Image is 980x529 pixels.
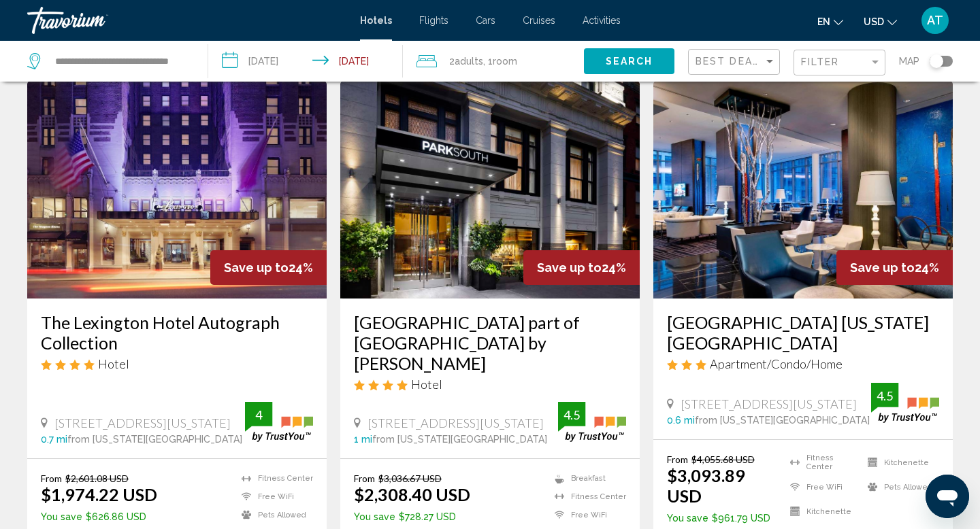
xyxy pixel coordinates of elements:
button: Toggle map [919,55,953,67]
div: 4 [245,407,272,423]
img: trustyou-badge.svg [245,402,313,442]
span: Filter [801,56,840,67]
img: Hotel image [653,81,953,298]
li: Fitness Center [548,491,626,502]
div: 24% [836,250,953,285]
p: $626.86 USD [41,511,157,522]
button: Filter [794,49,885,77]
span: Room [493,56,517,67]
span: From [354,473,375,484]
span: [STREET_ADDRESS][US_STATE] [367,415,544,430]
span: 0.6 mi [667,415,695,426]
span: , 1 [483,52,517,71]
span: Best Deals [696,56,767,67]
span: You save [354,511,395,522]
span: [STREET_ADDRESS][US_STATE] [54,415,231,430]
span: From [41,473,62,484]
button: Check-in date: Dec 23, 2025 Check-out date: Dec 30, 2025 [208,41,403,82]
p: $728.27 USD [354,511,470,522]
del: $2,601.08 USD [65,473,129,484]
button: Change language [817,12,843,31]
span: Adults [455,56,483,67]
ins: $2,308.40 USD [354,484,470,505]
button: Travelers: 2 adults, 0 children [403,41,584,82]
div: 4 star Hotel [354,377,626,392]
span: Hotel [98,356,129,371]
button: User Menu [917,6,953,35]
li: Free WiFi [548,509,626,521]
iframe: Button to launch messaging window [926,475,969,518]
a: Travorium [27,7,346,34]
span: en [817,16,830,27]
a: Cars [476,15,495,26]
del: $3,036.67 USD [378,473,442,484]
span: Hotel [411,377,442,392]
span: Apartment/Condo/Home [710,356,843,371]
span: 1 mi [354,434,372,445]
li: Breakfast [548,473,626,484]
a: [GEOGRAPHIC_DATA] [US_STATE][GEOGRAPHIC_DATA] [667,312,939,353]
del: $4,055.68 USD [691,454,755,465]
li: Fitness Center [783,454,862,471]
li: Pets Allowed [235,509,313,521]
div: 4 star Hotel [41,356,313,371]
span: from [US_STATE][GEOGRAPHIC_DATA] [67,434,242,445]
span: From [667,454,688,465]
li: Kitchenette [783,502,862,520]
span: You save [41,511,82,522]
span: from [US_STATE][GEOGRAPHIC_DATA] [695,415,870,426]
span: Map [899,52,919,71]
a: Activities [583,15,621,26]
li: Free WiFi [235,491,313,502]
span: USD [864,16,884,27]
li: Kitchenette [861,454,939,471]
span: Search [606,56,653,67]
div: 4.5 [871,388,898,404]
div: 24% [523,250,640,285]
span: [STREET_ADDRESS][US_STATE] [681,396,857,411]
span: from [US_STATE][GEOGRAPHIC_DATA] [372,434,547,445]
span: 2 [449,52,483,71]
button: Search [584,48,674,73]
span: Save up to [850,260,915,275]
img: Hotel image [340,81,640,298]
img: trustyou-badge.svg [558,402,626,442]
div: 4.5 [558,407,585,423]
span: AT [927,14,943,27]
mat-select: Sort by [696,56,776,68]
li: Fitness Center [235,473,313,484]
li: Free WiFi [783,478,862,496]
a: The Lexington Hotel Autograph Collection [41,312,313,353]
a: Cruises [523,15,555,26]
img: Hotel image [27,81,327,298]
span: Save up to [537,260,602,275]
li: Pets Allowed [861,478,939,496]
span: 0.7 mi [41,434,67,445]
span: You save [667,513,708,524]
span: Save up to [224,260,289,275]
a: Flights [419,15,448,26]
button: Change currency [864,12,897,31]
a: Hotels [360,15,392,26]
div: 3 star Apartment [667,356,939,371]
div: 24% [210,250,327,285]
a: [GEOGRAPHIC_DATA] part of [GEOGRAPHIC_DATA] by [PERSON_NAME] [354,312,626,373]
p: $961.79 USD [667,513,783,524]
img: trustyou-badge.svg [871,383,939,423]
ins: $3,093.89 USD [667,465,745,506]
ins: $1,974.22 USD [41,484,157,505]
